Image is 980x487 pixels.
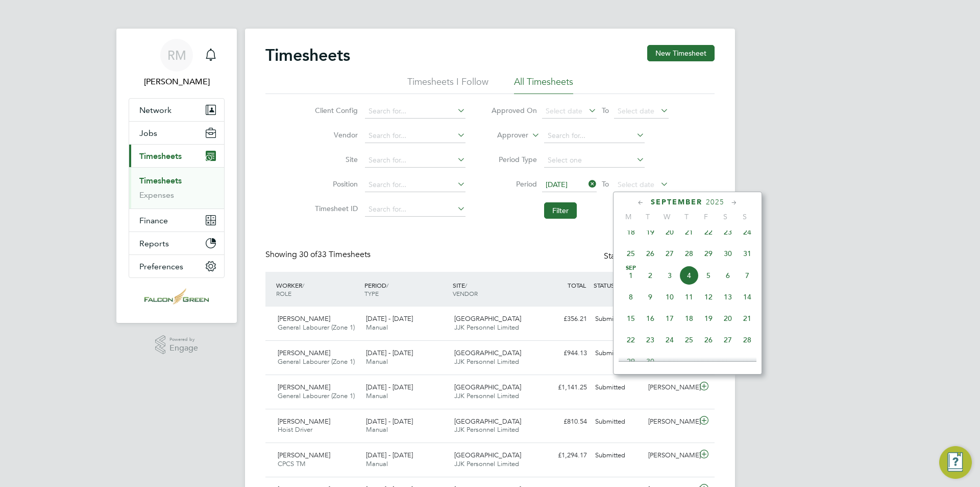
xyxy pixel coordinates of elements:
button: Reports [129,232,224,254]
span: T [677,212,696,221]
span: 30 [718,244,738,263]
span: 13 [718,287,738,307]
span: 19 [641,222,660,242]
span: 1 [621,266,641,285]
span: 21 [679,222,699,242]
h2: Timesheets [265,45,350,65]
label: Position [312,179,358,189]
span: 27 [660,244,679,263]
span: 29 [699,244,718,263]
span: 17 [660,309,679,328]
span: [DATE] [546,180,568,189]
span: Manual [366,357,388,366]
li: All Timesheets [514,76,573,94]
div: Submitted [591,379,644,396]
span: / [302,281,304,289]
span: 26 [699,330,718,350]
span: 16 [641,309,660,328]
span: [DATE] - [DATE] [366,383,413,391]
span: 8 [621,287,641,307]
div: [PERSON_NAME] [644,413,697,430]
span: 5 [699,266,718,285]
span: 27 [718,330,738,350]
div: Submitted [591,447,644,464]
span: 30 [641,352,660,371]
span: Timesheets [139,151,182,161]
span: Manual [366,391,388,400]
div: [PERSON_NAME] [644,447,697,464]
div: £944.13 [538,345,591,362]
span: 10 [660,287,679,307]
span: 18 [621,222,641,242]
span: General Labourer (Zone 1) [278,323,355,332]
span: 23 [718,222,738,242]
span: Roisin Murphy [129,76,225,88]
span: 4 [679,266,699,285]
input: Search for... [365,202,465,217]
span: 26 [641,244,660,263]
div: STATUS [591,276,644,294]
span: TOTAL [568,281,586,289]
span: [GEOGRAPHIC_DATA] [454,383,521,391]
label: Approver [482,130,528,141]
span: 20 [660,222,679,242]
span: General Labourer (Zone 1) [278,391,355,400]
span: 25 [621,244,641,263]
span: CPCS TM [278,459,306,468]
span: 3 [660,266,679,285]
span: [PERSON_NAME] [278,349,330,357]
input: Search for... [365,178,465,192]
span: 29 [621,352,641,371]
input: Search for... [365,129,465,143]
span: RM [167,49,186,62]
button: Preferences [129,255,224,277]
span: 11 [679,287,699,307]
button: Network [129,99,224,121]
input: Search for... [365,153,465,168]
span: / [386,281,388,289]
span: 12 [699,287,718,307]
span: 21 [738,309,757,328]
span: 25 [679,330,699,350]
span: JJK Personnel Limited [454,323,519,332]
span: Hoist Driver [278,425,312,434]
span: September [651,198,702,206]
span: Preferences [139,262,183,271]
span: 28 [679,244,699,263]
span: Engage [169,344,198,353]
div: SITE [450,276,538,303]
span: [DATE] - [DATE] [366,314,413,323]
span: [PERSON_NAME] [278,383,330,391]
span: 2 [641,266,660,285]
div: PERIOD [362,276,450,303]
span: 30 of [299,249,317,260]
label: Period [491,179,537,189]
span: Manual [366,323,388,332]
span: 20 [718,309,738,328]
div: £810.54 [538,413,591,430]
span: 24 [660,330,679,350]
div: Submitted [591,413,644,430]
span: Sep [621,266,641,271]
span: JJK Personnel Limited [454,459,519,468]
span: [GEOGRAPHIC_DATA] [454,417,521,426]
div: £1,294.17 [538,447,591,464]
span: Finance [139,216,168,225]
span: ROLE [276,289,291,297]
span: [PERSON_NAME] [278,417,330,426]
span: 2025 [706,198,724,206]
span: T [638,212,657,221]
span: General Labourer (Zone 1) [278,357,355,366]
span: [GEOGRAPHIC_DATA] [454,314,521,323]
div: Timesheets [129,167,224,208]
span: TYPE [364,289,379,297]
span: 33 Timesheets [299,249,371,260]
span: [DATE] - [DATE] [366,451,413,459]
label: Period Type [491,155,537,164]
span: Manual [366,459,388,468]
button: Finance [129,209,224,231]
span: [GEOGRAPHIC_DATA] [454,451,521,459]
button: Jobs [129,122,224,144]
div: £356.21 [538,311,591,328]
img: falcongreen-logo-retina.png [144,288,209,305]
